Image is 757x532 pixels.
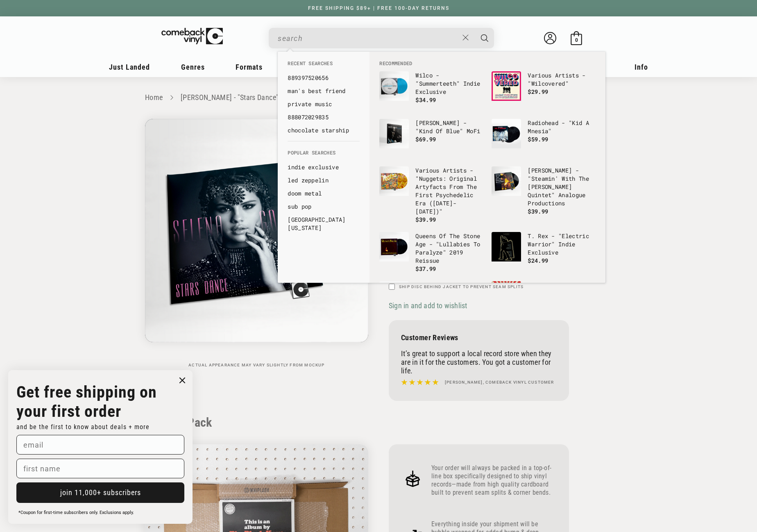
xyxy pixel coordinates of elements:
[16,482,184,503] button: join 11,000+ subscribers
[16,435,184,455] input: email
[379,232,483,273] a: Queens Of The Stone Age - "Lullabies To Paralyze" 2019 Reissue Queens Of The Stone Age - "Lullabi...
[145,119,368,368] media-gallery: Gallery Viewer
[269,28,494,48] div: Search
[369,52,605,283] div: Recommended
[528,88,548,95] span: $29.99
[474,28,495,48] button: Search
[431,464,557,497] p: Your order will always be packed in a top-of-line box specifically designed to ship vinyl records...
[283,84,364,98] li: recent_searches: man's best friend
[401,349,557,375] p: It’s great to support a local record store when they are in it for the customers. You got a custo...
[528,232,596,257] p: T. Rex - "Electric Warrior" Indie Exclusive
[278,30,458,47] input: When autocomplete results are available use up and down arrows to review and enter to select
[145,363,368,368] p: Actual appearance may vary slightly from mockup
[528,166,596,207] p: [PERSON_NAME] - "Steamin' With The [PERSON_NAME] Quintet" Analogue Productions
[16,382,157,421] strong: Get free shipping on your first order
[492,119,596,158] a: Radiohead - "Kid A Mnesia" Radiohead - "Kid A Mnesia" $59.99
[288,202,360,211] a: sub pop
[288,87,360,95] a: man's best friend
[379,166,483,224] a: Various Artists - "Nuggets: Original Artyfacts From The First Psychedelic Era (1965-1968)" Variou...
[458,29,474,47] button: Close
[181,63,205,71] span: Genres
[415,71,483,96] p: Wilco - "Summerteeth" Indie Exclusive
[487,115,600,162] li: default_products: Radiohead - "Kid A Mnesia"
[236,63,263,71] span: Formats
[288,126,360,134] a: chocolate starship
[492,166,521,196] img: Miles Davis - "Steamin' With The Miles Davis Quintet" Analogue Productions
[401,333,557,342] p: Customer Reviews
[415,232,483,265] p: Queens Of The Stone Age - "Lullabies To Paralyze" 2019 Reissue
[379,281,483,321] a: The Beatles - "1" The Beatles - "1"
[415,96,436,104] span: $34.99
[283,174,364,187] li: default_suggestions: led zeppelin
[288,100,360,108] a: private music
[18,510,134,515] span: *Coupon for first-time subscribers only. Exclusions apply.
[379,166,409,196] img: Various Artists - "Nuggets: Original Artyfacts From The First Psychedelic Era (1965-1968)"
[445,379,554,386] h4: [PERSON_NAME], Comeback Vinyl customer
[283,149,364,161] li: Popular Searches
[492,119,521,148] img: Radiohead - "Kid A Mnesia"
[379,281,409,311] img: The Beatles - "1"
[288,74,360,82] a: 889397520656
[492,71,521,101] img: Various Artists - "Wilcovered"
[415,216,436,223] span: $39.99
[401,377,439,388] img: star5.svg
[375,228,487,277] li: default_products: Queens Of The Stone Age - "Lullabies To Paralyze" 2019 Reissue
[288,216,360,232] a: [GEOGRAPHIC_DATA][US_STATE]
[288,113,360,121] a: 888072029835
[379,71,483,111] a: Wilco - "Summerteeth" Indie Exclusive Wilco - "Summerteeth" Indie Exclusive $34.99
[492,71,596,111] a: Various Artists - "Wilcovered" Various Artists - "Wilcovered" $29.99
[145,92,612,104] nav: breadcrumbs
[288,176,360,184] a: led zeppelin
[283,60,364,71] li: Recent Searches
[16,459,184,478] input: first name
[16,423,150,431] span: and be the first to know about deals + more
[528,119,596,135] p: Radiohead - "Kid A Mnesia"
[492,232,596,271] a: T. Rex - "Electric Warrior" Indie Exclusive T. Rex - "Electric Warrior" Indie Exclusive $24.99
[145,93,163,102] a: Home
[415,265,436,273] span: $37.99
[415,166,483,216] p: Various Artists - "Nuggets: Original Artyfacts From The First Psychedelic Era ([DATE]-[DATE])"
[379,232,409,261] img: Queens Of The Stone Age - "Lullabies To Paralyze" 2019 Reissue
[288,163,360,171] a: indie exclusive
[375,162,487,228] li: default_products: Various Artists - "Nuggets: Original Artyfacts From The First Psychedelic Era (...
[375,60,600,67] li: Recommended
[181,93,279,102] a: [PERSON_NAME] - "Stars Dance"
[528,135,548,143] span: $59.99
[145,415,612,430] h2: How We Pack
[379,119,483,158] a: Miles Davis - "Kind Of Blue" MoFi [PERSON_NAME] - "Kind Of Blue" MoFi $69.99
[375,67,487,115] li: default_products: Wilco - "Summerteeth" Indie Exclusive
[389,301,467,310] span: Sign in and add to wishlist
[283,124,364,137] li: recent_searches: chocolate starship
[487,162,600,220] li: default_products: Miles Davis - "Steamin' With The Miles Davis Quintet" Analogue Productions
[283,98,364,111] li: recent_searches: private music
[288,189,360,198] a: doom metal
[109,63,150,71] span: Just Landed
[575,37,578,43] span: 0
[492,232,521,261] img: T. Rex - "Electric Warrior" Indie Exclusive
[379,71,409,101] img: Wilco - "Summerteeth" Indie Exclusive
[375,277,487,325] li: default_products: The Beatles - "1"
[283,187,364,200] li: default_suggestions: doom metal
[635,63,648,71] span: Info
[528,281,596,298] p: Incubus - "Light Grenades" Regular
[399,284,524,290] label: Ship Disc Behind Jacket To Prevent Seam Splits
[300,5,458,11] a: FREE SHIPPING $89+ | FREE 100-DAY RETURNS
[415,281,483,289] p: The Beatles - "1"
[528,257,548,264] span: $24.99
[278,52,369,141] div: Recent Searches
[283,111,364,124] li: recent_searches: 888072029835
[528,71,596,88] p: Various Artists - "Wilcovered"
[283,161,364,174] li: default_suggestions: indie exclusive
[401,467,425,491] img: Frame_4.png
[492,281,521,311] img: Incubus - "Light Grenades" Regular
[176,374,188,386] button: Close dialog
[283,213,364,234] li: default_suggestions: hotel california
[415,135,436,143] span: $69.99
[283,71,364,84] li: recent_searches: 889397520656
[487,277,600,325] li: default_products: Incubus - "Light Grenades" Regular
[278,141,369,239] div: Popular Searches
[283,200,364,213] li: default_suggestions: sub pop
[492,166,596,216] a: Miles Davis - "Steamin' With The Miles Davis Quintet" Analogue Productions [PERSON_NAME] - "Steam...
[492,281,596,321] a: Incubus - "Light Grenades" Regular Incubus - "Light Grenades" Regular
[375,115,487,162] li: default_products: Miles Davis - "Kind Of Blue" MoFi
